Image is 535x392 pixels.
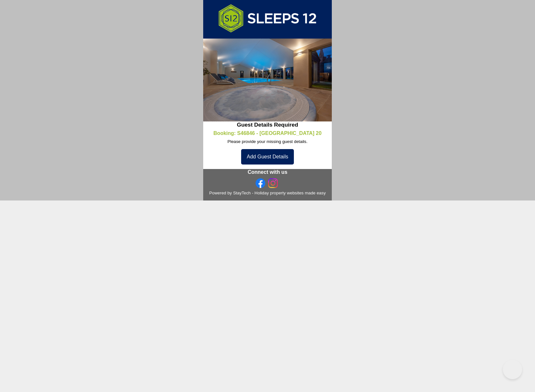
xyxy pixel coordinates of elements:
iframe: Toggle Customer Support [503,360,522,379]
img: Instagram [268,178,278,188]
p: Please provide your missing guest details. [212,138,323,145]
h2: Guest Details Required [203,121,332,128]
img: S12-LA_WHITE.content.png [217,3,318,34]
img: Facebook [256,178,265,188]
a: Powered by StayTech - Holiday property websites made easy [209,191,326,195]
a: Add Guest Details [241,149,294,165]
img: open-uri20231109-24-i3m3zx.wide_content. [203,39,332,121]
a: Booking: S46846 - [GEOGRAPHIC_DATA] 20 [213,130,322,136]
h3: Connect with us [203,169,332,175]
